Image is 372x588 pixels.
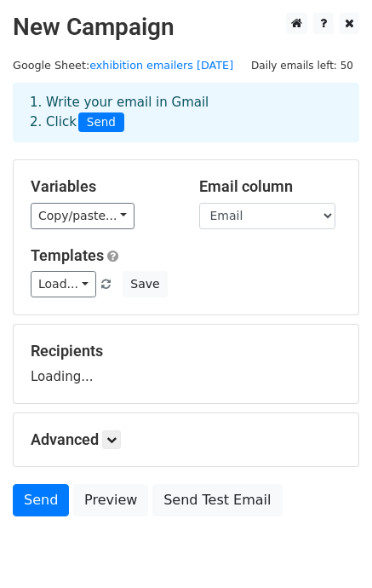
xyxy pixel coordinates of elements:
button: Save [123,271,167,297]
span: Send [78,112,124,133]
a: Daily emails left: 50 [245,59,359,72]
h5: Advanced [31,430,341,449]
small: Google Sheet: [13,59,233,72]
div: Loading... [31,342,341,386]
h5: Recipients [31,342,341,360]
h2: New Campaign [13,13,359,42]
div: 1. Write your email in Gmail 2. Click [17,93,355,132]
a: Send Test Email [152,484,282,516]
a: Preview [73,484,148,516]
a: exhibition emailers [DATE] [89,59,233,72]
a: Send [13,484,69,516]
a: Templates [31,246,104,264]
h5: Email column [199,177,342,196]
span: Daily emails left: 50 [245,56,359,75]
a: Copy/paste... [31,203,134,229]
h5: Variables [31,177,174,196]
a: Load... [31,271,96,297]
